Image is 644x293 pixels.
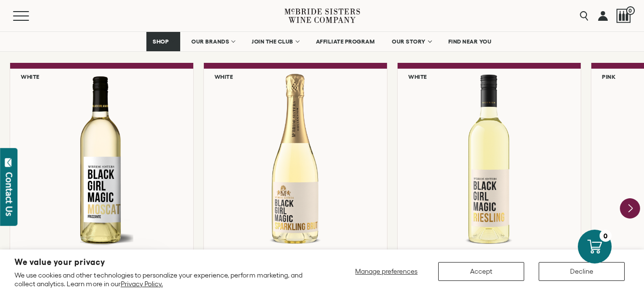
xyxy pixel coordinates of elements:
[349,262,424,281] button: Manage preferences
[191,38,229,45] span: OUR BRANDS
[386,32,437,51] a: OUR STORY
[392,38,426,45] span: OUR STORY
[146,32,180,51] a: SHOP
[620,198,640,219] button: Next
[438,262,524,281] button: Accept
[408,73,427,80] h6: White
[602,73,615,80] h6: Pink
[442,32,498,51] a: FIND NEAR YOU
[448,38,492,45] span: FIND NEAR YOU
[215,73,233,80] h6: White
[310,32,381,51] a: AFFILIATE PROGRAM
[14,271,318,288] p: We use cookies and other technologies to personalize your experience, perform marketing, and coll...
[252,38,293,45] span: JOIN THE CLUB
[4,172,14,216] div: Contact Us
[539,262,625,281] button: Decline
[153,38,169,45] span: SHOP
[13,11,48,21] button: Mobile Menu Trigger
[355,267,417,275] span: Manage preferences
[316,38,375,45] span: AFFILIATE PROGRAM
[185,32,241,51] a: OUR BRANDS
[21,73,40,80] h6: White
[600,230,612,242] div: 0
[245,32,305,51] a: JOIN THE CLUB
[14,258,318,266] h2: We value your privacy
[626,6,635,15] span: 0
[121,280,163,288] a: Privacy Policy.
